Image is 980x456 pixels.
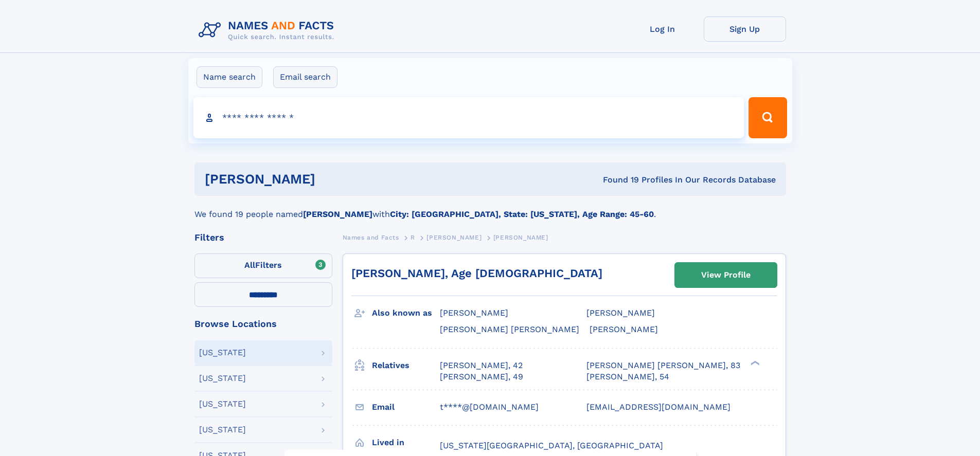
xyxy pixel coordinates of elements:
[493,234,548,241] span: [PERSON_NAME]
[273,66,337,88] label: Email search
[205,173,459,186] h1: [PERSON_NAME]
[199,374,246,382] div: [US_STATE]
[199,400,246,408] div: [US_STATE]
[440,441,663,450] span: [US_STATE][GEOGRAPHIC_DATA], [GEOGRAPHIC_DATA]
[199,426,246,434] div: [US_STATE]
[194,253,332,278] label: Filters
[351,267,602,280] a: [PERSON_NAME], Age [DEMOGRAPHIC_DATA]
[749,97,787,138] button: Search Button
[372,434,440,451] h3: Lived in
[194,319,332,329] div: Browse Locations
[440,371,523,382] a: [PERSON_NAME], 49
[621,16,704,42] a: Log In
[586,371,669,382] a: [PERSON_NAME], 54
[440,308,508,318] span: [PERSON_NAME]
[440,360,523,371] a: [PERSON_NAME], 42
[194,196,786,221] div: We found 19 people named with .
[748,359,760,366] div: ❯
[244,260,255,270] span: All
[372,304,440,322] h3: Also known as
[459,174,776,186] div: Found 19 Profiles In Our Records Database
[194,16,343,44] img: Logo Names and Facts
[303,209,372,219] b: [PERSON_NAME]
[411,234,415,241] span: R
[372,357,440,374] h3: Relatives
[586,308,655,318] span: [PERSON_NAME]
[704,16,786,42] a: Sign Up
[426,231,482,244] a: [PERSON_NAME]
[390,209,654,219] b: City: [GEOGRAPHIC_DATA], State: [US_STATE], Age Range: 45-60
[343,231,399,244] a: Names and Facts
[411,231,415,244] a: R
[440,324,579,334] span: [PERSON_NAME] [PERSON_NAME]
[590,324,658,334] span: [PERSON_NAME]
[701,263,751,287] div: View Profile
[586,360,740,371] a: [PERSON_NAME] [PERSON_NAME], 83
[426,234,482,241] span: [PERSON_NAME]
[197,66,262,88] label: Name search
[586,402,730,412] span: [EMAIL_ADDRESS][DOMAIN_NAME]
[372,398,440,416] h3: Email
[193,97,744,138] input: search input
[199,349,246,357] div: [US_STATE]
[675,263,777,287] a: View Profile
[194,233,332,242] div: Filters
